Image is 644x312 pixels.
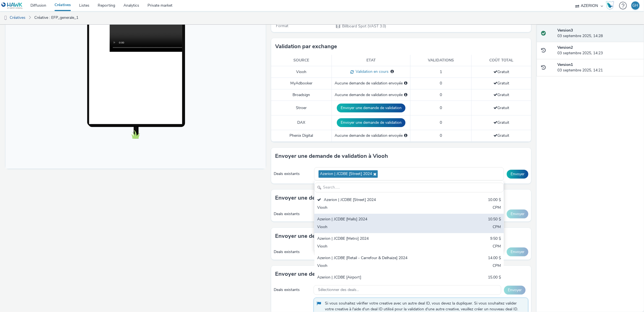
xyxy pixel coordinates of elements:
td: DAX [271,115,332,130]
div: 10.00 $ [488,197,501,203]
span: Gratuit [493,92,509,97]
h3: Envoyer une demande de validation à Viooh [275,152,388,160]
span: Si vous souhaitez vérifier votre creative avec un autre deal ID, vous devez la dupliquer. Si vous... [325,301,523,312]
th: Source [271,55,332,66]
button: Envoyer [507,247,528,256]
div: 10.50 $ [488,216,501,223]
div: Viooh [317,282,439,289]
strong: Version 1 [557,62,573,67]
div: Sélectionnez un deal ci-dessous et cliquez sur Envoyer pour envoyer une demande de validation à P... [404,133,407,138]
div: CPM [493,282,501,289]
span: 0 [440,133,442,138]
span: 0 [440,81,442,86]
span: Billboard Spot (VAST 3.0) [342,24,386,29]
h3: Envoyer une demande de validation à Broadsign [275,194,400,202]
div: CPM [493,205,501,211]
div: CPM [493,224,501,231]
div: Aucune demande de validation envoyée [335,133,407,138]
div: CPM [493,263,501,269]
td: Stroer [271,101,332,115]
div: Viooh [317,244,439,250]
div: Aucune demande de validation envoyée [335,92,407,98]
span: Gratuit [493,133,509,138]
span: 0 [440,120,442,125]
h3: Validation par exchange [275,42,337,51]
div: Sélectionnez un deal ci-dessous et cliquez sur Envoyer pour envoyer une demande de validation à B... [404,92,407,98]
div: CPM [493,244,501,250]
span: Gratuit [493,105,509,110]
span: Azerion | JCDBE [Street] 2024 [320,172,372,176]
div: 03 septembre 2025, 14:21 [557,62,640,73]
span: 0 [440,105,442,110]
strong: Version 3 [557,28,573,33]
span: Gratuit [493,120,509,125]
div: GH [633,1,638,10]
span: Validation en cours [354,69,389,74]
div: Viooh [317,224,439,231]
img: undefined Logo [1,2,23,9]
h3: Envoyer une demande de validation à MyAdbooker [275,232,407,240]
td: Viooh [271,66,332,78]
span: Format [276,23,289,29]
input: Search...... [314,183,504,192]
div: Azerion | JCDBE [Airport] [317,275,439,281]
div: Viooh [317,263,439,269]
a: Hawk Academy [606,1,616,10]
span: Gratuit [493,69,509,74]
button: Envoyer [504,286,526,295]
div: Deals existants [274,287,311,293]
div: Viooh [317,205,439,211]
div: Azerion | JCDBE [Metro] 2024 [317,236,439,242]
th: Etat [332,55,410,66]
div: 9.50 $ [490,236,501,242]
h3: Envoyer une demande de validation à Phenix Digital [275,270,409,278]
div: Azerion | JCDBE [Retail - Carrefour & Delhaize] 2024 [317,255,439,262]
div: 03 septembre 2025, 14:28 [557,28,640,39]
img: Hawk Academy [606,1,614,10]
a: Créative : EFP_generale_1 [32,11,81,24]
div: Sélectionnez un deal ci-dessous et cliquez sur Envoyer pour envoyer une demande de validation à M... [404,81,407,86]
span: Gratuit [493,81,509,86]
th: Validations [410,55,472,66]
td: Broadsign [271,89,332,100]
div: Azerion | JCDBE [Street] 2024 [317,197,439,203]
img: dooh [3,15,8,21]
span: Sélectionner des deals... [318,288,359,292]
div: Azerion | JCDBE [Malls] 2024 [317,216,439,223]
th: Coût total [472,55,531,66]
div: 14.00 $ [488,255,501,262]
button: Envoyer [507,210,528,218]
div: Aucune demande de validation envoyée [335,81,407,86]
span: 0 [440,92,442,97]
div: Deals existants [274,211,311,217]
div: Deals existants [274,171,311,177]
div: 03 septembre 2025, 14:23 [557,45,640,56]
td: Phenix Digital [271,130,332,141]
strong: Version 2 [557,45,573,50]
span: 1 [440,69,442,74]
div: Deals existants [274,249,311,255]
div: 15.00 $ [488,275,501,281]
button: Envoyer [507,170,528,179]
button: Envoyer une demande de validation [337,104,405,112]
button: Envoyer une demande de validation [337,118,405,127]
td: MyAdbooker [271,78,332,89]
